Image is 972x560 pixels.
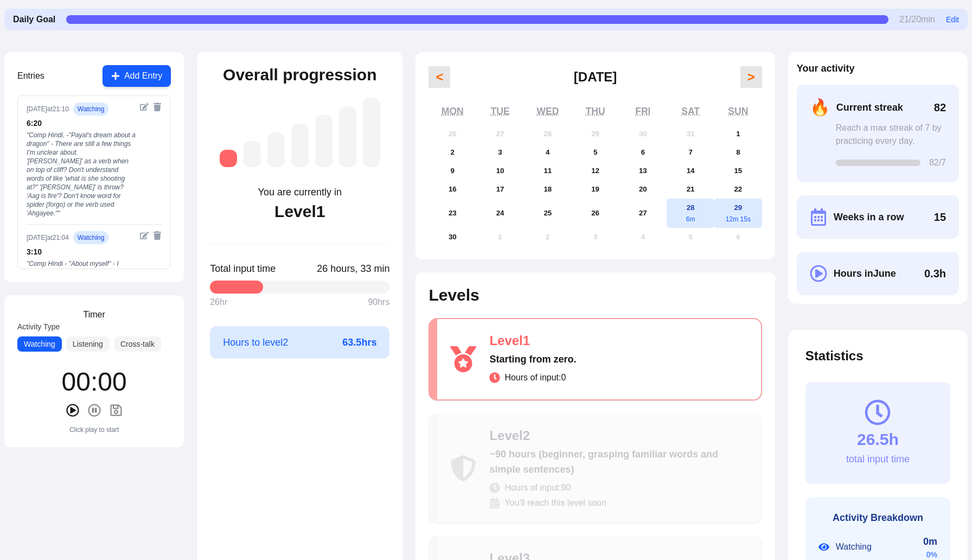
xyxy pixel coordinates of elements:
abbr: June 11, 2025 [543,167,552,175]
button: June 20, 2025 [619,180,667,199]
button: July 1, 2025 [476,228,524,246]
button: June 23, 2025 [429,199,476,228]
abbr: June 9, 2025 [451,167,455,175]
span: Hours of input: 90 [504,481,571,494]
button: Delete entry [153,231,162,240]
abbr: June 17, 2025 [496,185,504,193]
abbr: Tuesday [490,106,509,117]
div: [DATE] at 21:04 [27,233,69,242]
abbr: July 6, 2025 [736,233,740,241]
abbr: June 8, 2025 [736,148,740,156]
div: Level 1 [274,202,325,221]
div: Level 6: ~1,750 hours (advanced, understanding native media with effort) [339,106,356,167]
abbr: June 25, 2025 [543,209,552,217]
abbr: June 21, 2025 [687,185,695,193]
abbr: May 31, 2025 [687,130,695,138]
span: 63.5 hrs [342,335,376,350]
abbr: June 14, 2025 [687,167,695,175]
span: Hours to level 2 [223,335,288,350]
abbr: Monday [442,106,464,117]
abbr: Saturday [681,106,700,117]
div: Level 4: ~525 hours (intermediate, understanding more complex conversations) [291,124,309,167]
div: " Comp Hindi - "About myself" - I understood every word (have not memorize behar for bad though) ... [27,259,136,303]
button: > [740,66,762,88]
abbr: Friday [635,106,650,117]
button: July 2, 2025 [524,228,572,246]
div: You are currently in [258,184,342,200]
span: You'll reach this level soon [504,497,606,510]
abbr: June 15, 2025 [734,167,742,175]
button: May 26, 2025 [429,125,476,143]
div: Level 3: ~260 hours (low intermediate, understanding simple conversations) [267,132,285,167]
button: June 5, 2025 [572,143,619,162]
abbr: May 29, 2025 [591,130,599,138]
span: Hours in June [834,266,896,281]
button: May 29, 2025 [572,125,619,143]
abbr: July 5, 2025 [688,233,692,241]
button: June 12, 2025 [572,162,619,180]
span: 21 / 20 min [899,13,935,26]
abbr: June 7, 2025 [688,148,692,156]
span: 90 hrs [368,296,389,309]
span: < [436,68,443,86]
abbr: June 27, 2025 [639,209,647,217]
abbr: June 10, 2025 [496,167,504,175]
button: Watching [17,336,62,352]
abbr: June 3, 2025 [498,148,502,156]
div: Level 1: Starting from zero. [220,150,237,167]
button: May 30, 2025 [619,125,667,143]
abbr: June 4, 2025 [546,148,549,156]
button: June 3, 2025 [476,143,524,162]
button: June 25, 2025 [524,199,572,228]
button: June 18, 2025 [524,180,572,199]
span: watching [73,103,109,116]
span: watching [73,231,109,244]
button: June 15, 2025 [714,162,762,180]
button: June 14, 2025 [667,162,714,180]
h2: Statistics [805,347,950,365]
button: Delete entry [153,103,162,111]
abbr: June 18, 2025 [543,185,552,193]
div: [DATE] at 21:10 [27,105,69,113]
button: June 24, 2025 [476,199,524,228]
abbr: July 2, 2025 [546,233,549,241]
span: > [747,68,755,86]
span: 82 [934,100,946,115]
span: Watching [836,540,872,553]
abbr: July 4, 2025 [641,233,645,241]
button: June 26, 2025 [572,199,619,228]
button: June 30, 2025 [429,228,476,246]
div: Level 7: ~2,625 hours (near-native, understanding most media and conversations fluently) [363,98,380,167]
span: Weeks in a row [834,209,904,225]
button: Add Entry [103,65,171,87]
div: Level 2: ~90 hours (beginner, grasping familiar words and simple sentences) [244,141,261,167]
abbr: June 29, 2025 [734,203,742,212]
button: Edit entry [140,103,149,111]
h3: Entries [17,69,44,82]
abbr: June 24, 2025 [496,209,504,217]
button: July 3, 2025 [572,228,619,246]
div: " Comp Hindi. -"Payal's dream about a dragon" - There are still a few things I'm unclear about. '... [27,131,136,218]
button: June 16, 2025 [429,180,476,199]
span: 82 /7 [929,156,946,169]
button: June 28, 20256m [667,199,714,228]
button: June 4, 2025 [524,143,572,162]
abbr: July 3, 2025 [593,233,597,241]
button: June 17, 2025 [476,180,524,199]
button: June 22, 2025 [714,180,762,199]
button: June 1, 2025 [714,125,762,143]
span: Daily Goal [13,13,55,26]
abbr: June 26, 2025 [591,209,599,217]
button: July 4, 2025 [619,228,667,246]
button: June 11, 2025 [524,162,572,180]
button: June 6, 2025 [619,143,667,162]
button: Cross-talk [114,336,161,352]
span: 15 [934,209,946,225]
button: May 28, 2025 [524,125,572,143]
abbr: Sunday [728,106,748,117]
abbr: June 5, 2025 [593,148,597,156]
button: June 21, 2025 [667,180,714,199]
abbr: May 27, 2025 [496,130,504,138]
span: Current streak [836,100,903,115]
abbr: Thursday [586,106,605,117]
